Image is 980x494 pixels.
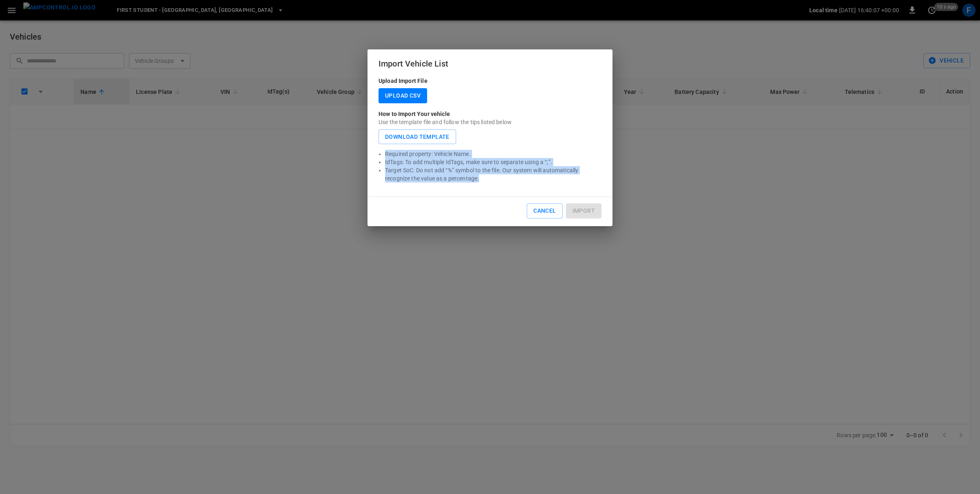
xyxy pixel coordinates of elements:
[385,166,601,182] p: Target SoC: Do not add “%” symbol to the file. Our system will automatically recognize the value ...
[369,51,611,77] h2: Import Vehicle List
[379,88,427,103] label: Upload CSV
[527,203,562,218] button: Cancel
[379,110,601,118] p: How to Import Your vehicle
[379,129,456,145] button: Download Template
[385,158,601,166] p: IdTags: To add multiple IdTags, make sure to separate using a “;”.
[385,150,601,158] p: Required property: Vehicle Name.
[379,118,601,126] p: Use the template file and follow the tips listed below
[379,77,601,85] p: Upload Import File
